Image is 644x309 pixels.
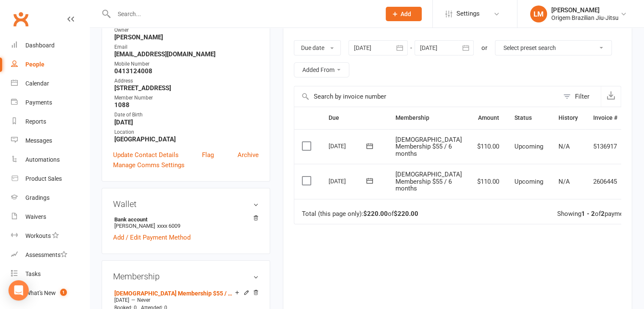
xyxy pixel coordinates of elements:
div: [DATE] [329,174,368,188]
span: Upcoming [514,178,543,185]
h3: Membership [113,272,259,281]
div: Mobile Number [114,60,259,68]
div: Email [114,43,259,51]
a: Archive [238,150,259,160]
td: $110.00 [470,164,507,199]
span: [DATE] [114,297,129,303]
span: Add [401,11,411,17]
span: N/A [558,178,570,185]
strong: [DATE] [114,119,259,126]
div: Open Intercom Messenger [8,280,29,301]
div: What's New [25,290,56,296]
div: Location [114,128,259,136]
strong: $220.00 [363,210,388,218]
th: Due [321,107,388,129]
div: Tasks [25,270,41,277]
th: Status [507,107,551,129]
div: Payments [25,99,52,106]
div: Total (this page only): of [302,210,418,218]
a: Automations [11,150,89,169]
th: History [551,107,586,129]
a: Payments [11,93,89,112]
div: Member Number [114,94,259,102]
div: Origem Brazilian Jiu-Jitsu [551,14,619,22]
strong: 2 [601,210,605,218]
a: Flag [202,150,214,160]
a: Calendar [11,74,89,93]
div: Workouts [25,232,51,239]
span: Upcoming [514,143,543,150]
button: Filter [559,86,601,107]
h3: Wallet [113,199,259,209]
button: Added From [294,62,349,77]
strong: [EMAIL_ADDRESS][DOMAIN_NAME] [114,50,259,58]
a: Dashboard [11,36,89,55]
input: Search... [111,8,375,20]
div: Calendar [25,80,49,87]
a: Reports [11,112,89,131]
strong: 1 - 2 [581,210,595,218]
strong: [STREET_ADDRESS] [114,84,259,92]
div: Messages [25,137,52,144]
th: Membership [388,107,470,129]
a: Messages [11,131,89,150]
span: Never [137,297,150,303]
div: Waivers [25,213,46,220]
a: Waivers [11,207,89,226]
a: Add / Edit Payment Method [113,232,191,243]
a: Clubworx [10,8,31,30]
div: Dashboard [25,42,55,49]
span: 1 [60,289,67,296]
span: [DEMOGRAPHIC_DATA] Membership $55 / 6 months [395,171,462,192]
a: Update Contact Details [113,150,179,160]
strong: $220.00 [394,210,418,218]
div: LM [530,6,547,22]
div: [DATE] [329,139,368,152]
a: Gradings [11,188,89,207]
span: [DEMOGRAPHIC_DATA] Membership $55 / 6 months [395,136,462,157]
th: Amount [470,107,507,129]
div: Gradings [25,194,50,201]
div: Assessments [25,251,67,258]
div: Date of Birth [114,111,259,119]
strong: Bank account [114,216,254,223]
a: What's New1 [11,284,89,303]
div: Address [114,77,259,85]
li: [PERSON_NAME] [113,215,259,230]
strong: 1088 [114,101,259,109]
input: Search by invoice number [294,86,559,107]
a: People [11,55,89,74]
div: [PERSON_NAME] [551,6,619,14]
div: or [481,43,487,53]
td: 2606445 [586,164,625,199]
div: — [112,297,259,303]
a: Workouts [11,226,89,246]
div: Product Sales [25,175,62,182]
span: Settings [456,4,480,23]
a: Assessments [11,246,89,265]
div: Owner [114,26,259,34]
span: N/A [558,143,570,150]
div: Automations [25,156,60,163]
div: People [25,61,44,68]
a: Product Sales [11,169,89,188]
div: Filter [575,91,589,102]
strong: 0413124008 [114,67,259,75]
th: Invoice # [586,107,625,129]
div: Showing of payments [557,210,632,218]
td: $110.00 [470,129,507,164]
a: [DEMOGRAPHIC_DATA] Membership $55 / 6 months [114,290,235,297]
button: Due date [294,40,341,55]
div: Reports [25,118,46,125]
td: 5136917 [586,129,625,164]
a: Tasks [11,265,89,284]
strong: [PERSON_NAME] [114,33,259,41]
a: Manage Comms Settings [113,160,185,170]
span: xxxx 6009 [157,223,180,229]
button: Add [386,7,422,21]
strong: [GEOGRAPHIC_DATA] [114,135,259,143]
